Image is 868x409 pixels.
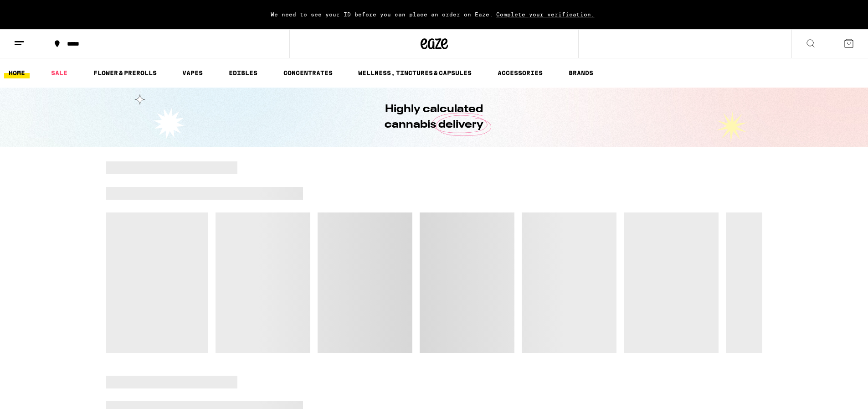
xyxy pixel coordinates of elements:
span: Complete your verification. [493,11,598,17]
h1: Highly calculated cannabis delivery [359,102,509,133]
a: CONCENTRATES [279,67,337,78]
a: BRANDS [564,67,598,78]
a: ACCESSORIES [493,67,547,78]
a: EDIBLES [224,67,262,78]
span: We need to see your ID before you can place an order on Eaze. [271,11,493,17]
a: WELLNESS, TINCTURES & CAPSULES [354,67,476,78]
a: SALE [46,67,72,78]
a: FLOWER & PREROLLS [89,67,161,78]
a: VAPES [178,67,207,78]
a: HOME [4,67,30,78]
